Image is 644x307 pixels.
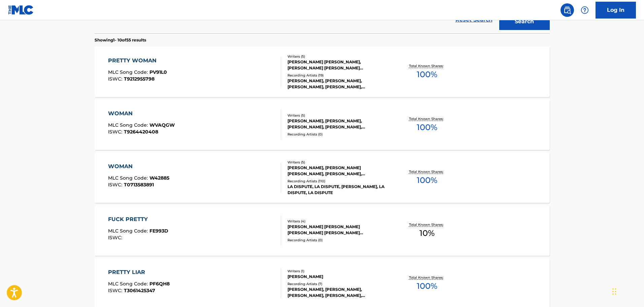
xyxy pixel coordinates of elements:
span: ISWC : [108,287,124,294]
div: Recording Artists ( 110 ) [287,179,389,184]
div: Writers ( 1 ) [287,269,389,274]
div: FUCK PRETTY [108,215,168,223]
a: Log In [596,2,636,19]
span: MLC Song Code : [108,228,149,234]
p: Total Known Shares: [409,169,445,174]
span: MLC Song Code : [108,69,149,75]
div: Writers ( 5 ) [287,113,389,118]
span: ISWC : [108,129,124,135]
div: [PERSON_NAME], [PERSON_NAME], [PERSON_NAME], [PERSON_NAME], [PERSON_NAME] [287,118,389,130]
span: T9264420408 [124,129,158,135]
div: Help [578,3,591,17]
div: PRETTY WOMAN [108,57,167,65]
span: PF6QH8 [149,281,170,287]
img: search [563,6,571,14]
div: Recording Artists ( 19 ) [287,73,389,78]
span: ISWC : [108,76,124,82]
span: PV91L0 [149,69,167,75]
span: MLC Song Code : [108,281,149,287]
p: Showing 1 - 10 of 55 results [95,37,146,43]
span: ISWC : [108,182,124,188]
div: LA DISPUTE, LA DISPUTE, [PERSON_NAME], LA DISPUTE, LA DISPUTE [287,184,389,196]
div: PRETTY LIAR [108,268,170,276]
div: [PERSON_NAME], [PERSON_NAME], [PERSON_NAME], [PERSON_NAME], [PERSON_NAME] [287,78,389,90]
a: FUCK PRETTYMLC Song Code:FE993DISWC:Writers (4)[PERSON_NAME] [PERSON_NAME] [PERSON_NAME] [PERSON_... [95,205,550,256]
span: WVAQGW [149,122,175,128]
button: Search [499,13,550,30]
p: Total Known Shares: [409,116,445,121]
div: Recording Artists ( 0 ) [287,238,389,243]
p: Total Known Shares: [409,63,445,68]
div: [PERSON_NAME] [PERSON_NAME] [PERSON_NAME] [PERSON_NAME] [PERSON_NAME], [PERSON_NAME] [287,224,389,236]
div: Drag [612,281,616,302]
p: Total Known Shares: [409,222,445,227]
div: Writers ( 4 ) [287,219,389,224]
iframe: Chat Widget [610,275,644,307]
div: [PERSON_NAME] [287,274,389,280]
a: Public Search [561,3,574,17]
div: Recording Artists ( 7 ) [287,281,389,286]
div: [PERSON_NAME], [PERSON_NAME] [PERSON_NAME], [PERSON_NAME], [PERSON_NAME] [PERSON_NAME] [PERSON_NAME] [287,165,389,177]
div: WOMAN [108,110,175,118]
img: help [581,6,589,14]
div: [PERSON_NAME], [PERSON_NAME], [PERSON_NAME], [PERSON_NAME], [PERSON_NAME] [287,286,389,299]
span: 100 % [417,121,437,133]
div: Writers ( 5 ) [287,160,389,165]
span: MLC Song Code : [108,175,149,181]
span: MLC Song Code : [108,122,149,128]
a: WOMANMLC Song Code:WVAQGWISWC:T9264420408Writers (5)[PERSON_NAME], [PERSON_NAME], [PERSON_NAME], ... [95,99,550,150]
span: 100 % [417,68,437,81]
div: Recording Artists ( 0 ) [287,132,389,137]
span: FE993D [149,228,168,234]
span: 10 % [419,227,435,239]
p: Total Known Shares: [409,275,445,280]
a: WOMANMLC Song Code:W42885ISWC:T0713583891Writers (5)[PERSON_NAME], [PERSON_NAME] [PERSON_NAME], [... [95,152,550,203]
div: WOMAN [108,162,169,171]
span: T0713583891 [124,182,154,188]
span: W42885 [149,175,169,181]
span: T9212955798 [124,76,155,82]
a: PRETTY WOMANMLC Song Code:PV91L0ISWC:T9212955798Writers (5)[PERSON_NAME] [PERSON_NAME], [PERSON_N... [95,47,550,97]
div: Writers ( 5 ) [287,54,389,59]
span: 100 % [417,280,437,292]
div: [PERSON_NAME] [PERSON_NAME], [PERSON_NAME] [PERSON_NAME] [PERSON_NAME], [PERSON_NAME] [PERSON_NAM... [287,59,389,71]
img: MLC Logo [8,5,34,15]
span: T3061425347 [124,287,155,294]
span: 100 % [417,174,437,186]
span: ISWC : [108,235,124,241]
